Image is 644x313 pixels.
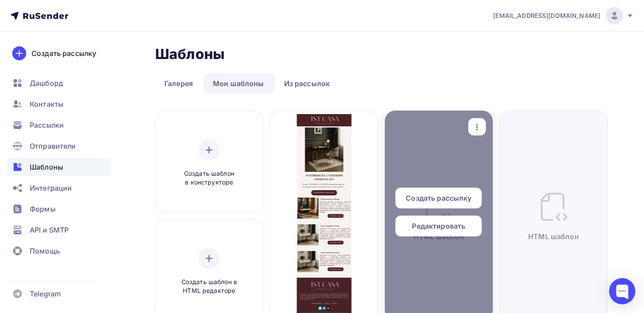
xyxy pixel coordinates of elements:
a: Контакты [7,95,111,113]
a: Дашборд [7,74,111,92]
span: [EMAIL_ADDRESS][DOMAIN_NAME] [493,11,600,20]
div: Создать рассылку [31,48,96,59]
span: Создать шаблон в конструкторе [167,169,251,187]
a: [EMAIL_ADDRESS][DOMAIN_NAME] [493,7,634,24]
span: Рассылки [30,120,64,130]
span: Создать рассылку [406,193,471,203]
span: Создать шаблон в HTML редакторе [167,278,251,296]
span: API и SMTP [30,225,69,235]
span: Формы [30,204,56,214]
a: Формы [7,200,111,218]
span: Шаблоны [30,162,63,172]
a: Из рассылок [275,73,339,94]
span: Помощь [30,246,60,256]
span: Контакты [30,99,63,109]
span: Редактировать [412,221,465,231]
a: Рассылки [7,116,111,134]
span: Интеграции [30,183,72,193]
a: Мои шаблоны [204,73,273,94]
h2: Шаблоны [155,45,225,63]
span: Telegram [30,289,61,299]
a: Отправители [7,137,111,155]
a: Шаблоны [7,158,111,176]
span: Отправители [30,141,76,151]
span: Дашборд [30,78,63,88]
a: Галерея [155,73,202,94]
